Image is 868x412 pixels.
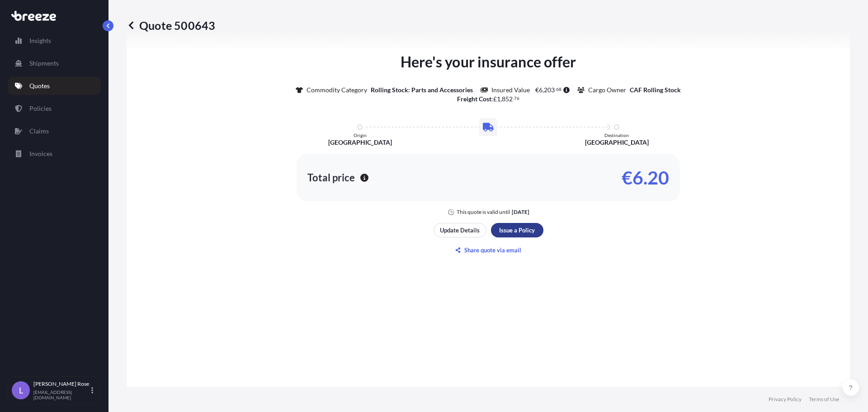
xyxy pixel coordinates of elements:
p: [DATE] [512,208,529,216]
p: Quotes [29,81,50,90]
span: 203 [544,87,555,93]
button: Share quote via email [434,243,543,257]
p: Quote 500643 [127,18,215,33]
p: Insights [29,36,51,45]
b: Freight Cost [457,95,491,103]
span: . [513,97,514,100]
button: Update Details [434,223,486,237]
p: Origin [354,133,367,138]
p: Destination [604,133,629,138]
p: [EMAIL_ADDRESS][DOMAIN_NAME] [33,389,90,400]
p: Issue a Policy [499,226,535,235]
a: Privacy Policy [769,396,802,403]
a: Invoices [8,145,101,163]
p: : [457,95,520,104]
p: Here's your insurance offer [401,51,576,73]
p: Share quote via email [464,246,521,255]
a: Insights [8,32,101,50]
p: Total price [307,173,355,182]
span: £ [493,96,497,102]
a: Policies [8,99,101,118]
p: Commodity Category [307,85,367,95]
p: CAF Rolling Stock [630,85,681,95]
span: 68 [556,88,561,91]
p: [GEOGRAPHIC_DATA] [328,138,392,147]
span: 6 [539,87,542,93]
p: Invoices [29,149,52,158]
p: Update Details [440,226,480,235]
p: Claims [29,127,49,136]
a: Quotes [8,77,101,95]
p: Policies [29,104,52,113]
a: Shipments [8,54,101,72]
span: , [542,87,544,93]
span: 76 [514,97,519,100]
p: Shipments [29,59,59,68]
span: 852 [502,96,513,102]
p: €6.20 [622,170,669,185]
span: 1 [497,96,500,102]
span: L [19,386,23,395]
p: Insured Value [491,85,530,95]
a: Claims [8,122,101,140]
p: Cargo Owner [588,85,626,95]
p: Rolling Stock: Parts and Accessories [371,85,473,95]
p: [GEOGRAPHIC_DATA] [585,138,649,147]
p: This quote is valid until [457,208,510,216]
a: Terms of Use [809,396,839,403]
button: Issue a Policy [491,223,543,237]
span: , [500,96,502,102]
span: € [535,87,539,93]
p: [PERSON_NAME] Rose [33,380,90,388]
span: . [555,88,556,91]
